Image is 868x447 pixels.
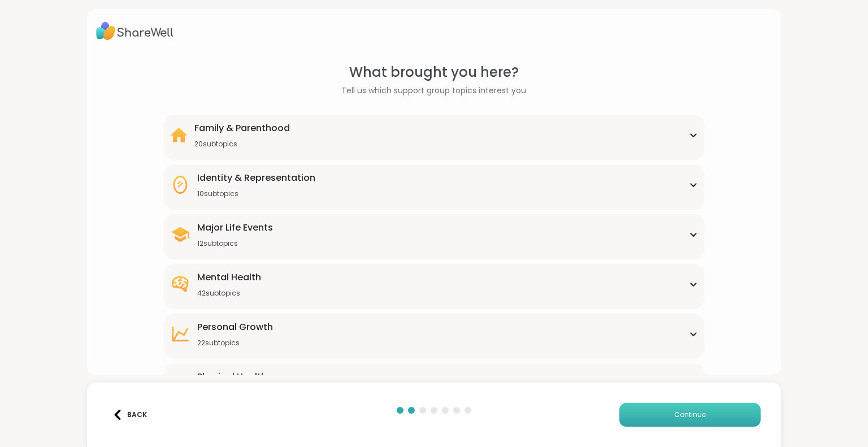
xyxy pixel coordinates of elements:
span: What brought you here? [349,62,519,83]
div: Family & Parenthood [194,121,290,135]
div: Personal Growth [197,320,273,334]
div: Identity & Representation [197,171,315,185]
div: 12 subtopics [197,239,273,248]
div: 42 subtopics [197,289,261,298]
div: 22 subtopics [197,338,273,348]
button: Continue [619,403,761,427]
button: Back [107,403,153,427]
div: 20 subtopics [194,140,290,149]
span: Continue [674,410,706,420]
div: Mental Health [197,271,261,284]
img: ShareWell Logo [96,18,173,44]
div: 10 subtopics [197,189,315,198]
span: Tell us which support group topics interest you [341,85,526,97]
div: Major Life Events [197,221,273,235]
div: Physical Health [197,370,267,384]
div: Back [112,410,147,420]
